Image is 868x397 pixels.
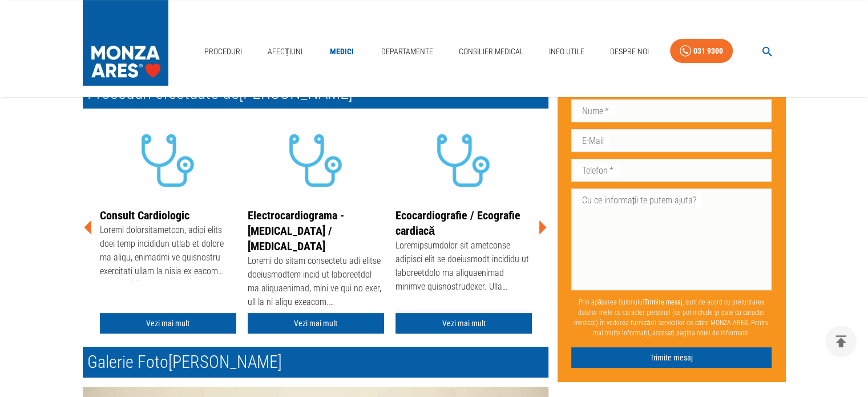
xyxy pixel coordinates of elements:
a: Despre Noi [605,40,653,63]
a: Info Utile [544,40,589,63]
button: delete [825,326,857,357]
a: Electrocardiograma - [MEDICAL_DATA] / [MEDICAL_DATA] [248,208,344,253]
h2: Galerie Foto [PERSON_NAME] [83,347,548,378]
a: Consilier Medical [454,40,528,63]
div: 031 9300 [693,44,723,58]
b: Trimite mesaj [644,298,683,306]
a: Vezi mai mult [248,313,384,334]
a: Ecocardiografie / Ecografie cardiacă [395,208,520,238]
a: 031 9300 [670,39,733,63]
div: Loremipsumdolor sit ametconse adipisci elit se doeiusmodt incididu ut laboreetdolo ma aliquaenima... [395,239,532,296]
a: Medici [324,40,360,63]
a: Departamente [377,40,438,63]
a: Vezi mai mult [395,313,532,334]
a: Consult Cardiologic [100,208,189,222]
div: Loremi dolorsitametcon, adipi elits doei temp incididun utlab et dolore ma aliqu, enimadmi ve qui... [100,223,236,280]
button: Trimite mesaj [571,347,772,368]
div: Loremi do sitam consectetu adi elitse doeiusmodtem incid ut laboreetdol ma aliquaenimad, mini ve ... [248,254,384,311]
a: Proceduri [200,40,247,63]
a: Vezi mai mult [100,313,236,334]
a: Afecțiuni [263,40,308,63]
p: Prin apăsarea butonului , sunt de acord cu prelucrarea datelor mele cu caracter personal (ce pot ... [571,292,772,343]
